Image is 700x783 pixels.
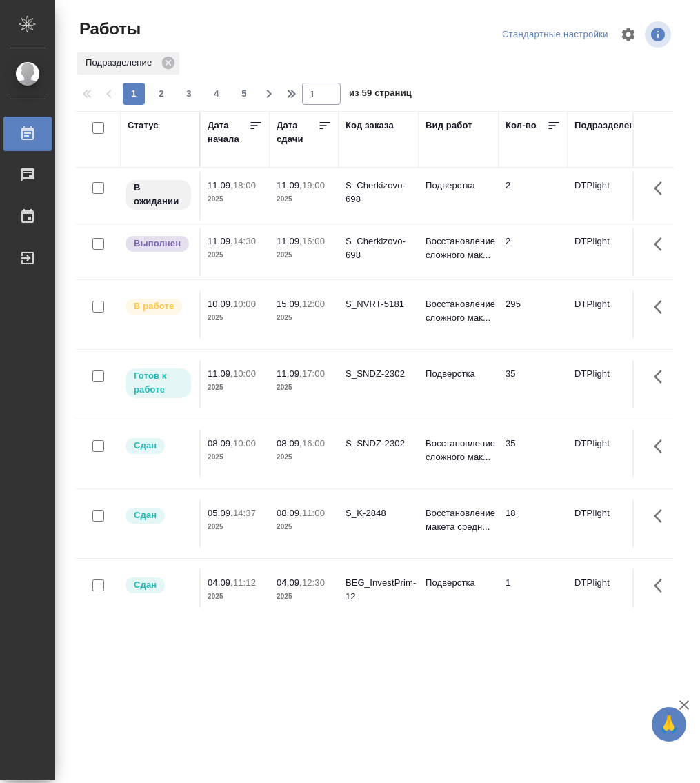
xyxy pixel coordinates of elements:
div: split button [499,24,612,46]
button: 2 [150,83,172,105]
div: S_Cherkizovo-698 [346,179,412,206]
td: 2 [499,172,568,220]
button: 4 [206,83,228,105]
p: 2025 [277,520,332,534]
p: 10:00 [233,299,256,309]
p: 2025 [277,311,332,325]
div: S_SNDZ-2302 [346,437,412,450]
button: Здесь прячутся важные кнопки [646,360,679,393]
p: 05.09, [208,508,233,518]
td: 18 [499,499,568,548]
div: Исполнитель может приступить к работе [124,367,192,399]
p: 04.09, [208,577,233,588]
p: 11.09, [208,180,233,190]
td: DTPlight [568,360,648,408]
p: 16:00 [302,236,325,246]
td: 295 [499,290,568,339]
button: 3 [178,83,200,105]
p: 2025 [277,450,332,464]
p: 11:12 [233,577,256,588]
span: 2 [150,87,172,101]
div: S_Cherkizovo-698 [346,235,412,262]
p: В работе [134,299,174,313]
span: из 59 страниц [349,85,412,105]
p: 2025 [208,381,263,395]
p: 2025 [208,311,263,325]
p: 12:00 [302,299,325,309]
p: Восстановление сложного мак... [426,297,492,325]
button: 🙏 [652,707,686,742]
p: 2025 [277,192,332,206]
div: Подразделение [574,119,646,132]
p: Готов к работе [134,369,183,397]
td: DTPlight [568,430,648,478]
span: Посмотреть информацию [645,21,674,48]
p: 2025 [208,590,263,604]
p: 11.09, [277,236,302,246]
p: Подверстка [426,576,492,590]
p: 14:37 [233,508,256,518]
p: 2025 [277,590,332,604]
td: 1 [499,569,568,617]
button: Здесь прячутся важные кнопки [646,172,679,205]
span: 3 [178,87,200,101]
td: DTPlight [568,290,648,339]
div: Менеджер проверил работу исполнителя, передает ее на следующий этап [124,576,192,595]
div: Код заказа [346,119,394,132]
p: Восстановление сложного мак... [426,235,492,262]
p: Восстановление макета средн... [426,506,492,534]
div: Исполнитель назначен, приступать к работе пока рано [124,179,192,211]
span: Настроить таблицу [612,18,645,51]
p: 11:00 [302,508,325,518]
p: 2025 [208,520,263,534]
p: 04.09, [277,577,302,588]
p: Выполнен [134,237,181,250]
p: 11.09, [277,368,302,379]
p: 16:00 [302,438,325,448]
div: Кол-во [506,119,537,132]
p: 10.09, [208,299,233,309]
span: 4 [206,87,228,101]
p: 15.09, [277,299,302,309]
p: 10:00 [233,368,256,379]
p: 10:00 [233,438,256,448]
p: 2025 [277,381,332,395]
button: Здесь прячутся важные кнопки [646,499,679,533]
div: Менеджер проверил работу исполнителя, передает ее на следующий этап [124,506,192,525]
td: 35 [499,360,568,408]
p: 11.09, [208,236,233,246]
td: DTPlight [568,172,648,220]
p: 2025 [208,450,263,464]
div: Дата сдачи [277,119,318,146]
div: BEG_InvestPrim-12 [346,576,412,604]
div: S_K-2848 [346,506,412,520]
td: DTPlight [568,499,648,548]
td: DTPlight [568,569,648,617]
div: Вид работ [426,119,472,132]
div: Исполнитель выполняет работу [124,297,192,316]
p: 11.09, [277,180,302,190]
p: 17:00 [302,368,325,379]
p: 12:30 [302,577,325,588]
span: Работы [76,18,141,40]
p: 2025 [208,192,263,206]
td: 35 [499,430,568,478]
span: 🙏 [657,710,681,739]
p: 11.09, [208,368,233,379]
span: 5 [233,87,255,101]
p: 14:30 [233,236,256,246]
button: 5 [233,83,255,105]
p: Сдан [134,439,157,453]
p: 08.09, [208,438,233,448]
div: Статус [128,119,159,132]
button: Здесь прячутся важные кнопки [646,569,679,602]
p: Подверстка [426,179,492,192]
div: S_NVRT-5181 [346,297,412,311]
p: 18:00 [233,180,256,190]
button: Здесь прячутся важные кнопки [646,430,679,463]
td: DTPlight [568,228,648,276]
p: 08.09, [277,508,302,518]
p: Подразделение [86,56,157,70]
div: S_SNDZ-2302 [346,367,412,381]
td: 2 [499,228,568,276]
